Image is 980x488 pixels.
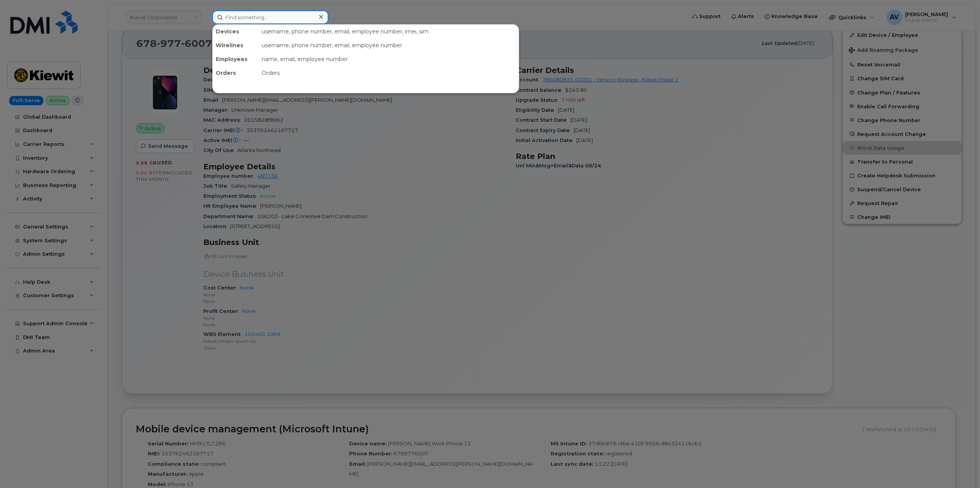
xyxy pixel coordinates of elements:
div: username, phone number, email, employee number, imei, sim [259,25,519,38]
input: Find something... [212,10,328,24]
div: Wirelines [213,38,259,52]
div: Orders [259,66,519,80]
div: name, email, employee number [259,52,519,66]
div: Devices [213,25,259,38]
iframe: Messenger Launcher [947,455,974,482]
div: Employees [213,52,259,66]
div: Orders [213,66,259,80]
div: username, phone number, email, employee number [259,38,519,52]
